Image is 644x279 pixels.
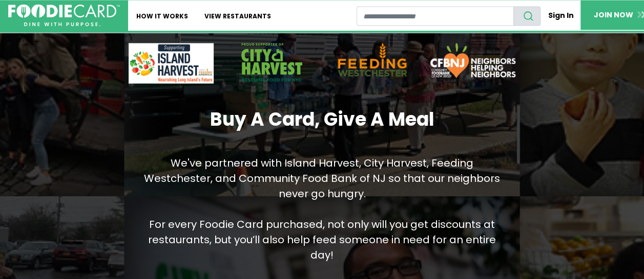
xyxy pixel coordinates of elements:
[141,155,503,274] p: We've partnered with Island Harvest, City Harvest, Feeding Westchester, and Community Food Bank o...
[541,6,580,25] a: Sign In
[129,108,515,130] h2: Buy A Card, Give A Meal
[8,4,120,27] img: FoodieCard; Eat, Drink, Save, Donate
[513,6,541,26] button: search
[357,6,514,26] input: restaurant search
